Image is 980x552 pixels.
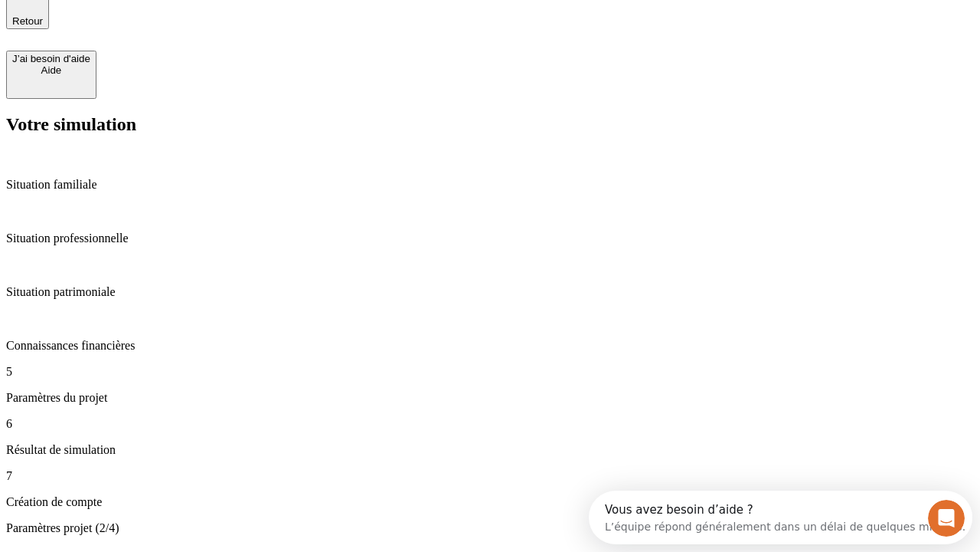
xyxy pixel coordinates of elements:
p: Paramètres du projet [6,391,974,405]
p: Résultat de simulation [6,443,974,457]
p: Paramètres projet (2/4) [6,521,974,535]
button: J’ai besoin d'aideAide [6,51,96,99]
p: Situation professionnelle [6,232,974,245]
p: 6 [6,417,974,431]
p: Connaissances financières [6,339,974,353]
div: J’ai besoin d'aide [12,53,90,64]
h2: Votre simulation [6,114,974,135]
p: 7 [6,469,974,483]
div: Vous avez besoin d’aide ? [16,13,377,25]
span: Retour [12,15,43,27]
div: L’équipe répond généralement dans un délai de quelques minutes. [16,25,377,41]
p: Création de compte [6,495,974,509]
p: Situation patrimoniale [6,285,974,299]
iframe: Intercom live chat discovery launcher [589,491,972,544]
iframe: Intercom live chat [928,500,965,537]
p: 5 [6,365,974,379]
div: Ouvrir le Messenger Intercom [6,6,422,48]
div: Aide [12,64,90,76]
p: Situation familiale [6,178,974,192]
